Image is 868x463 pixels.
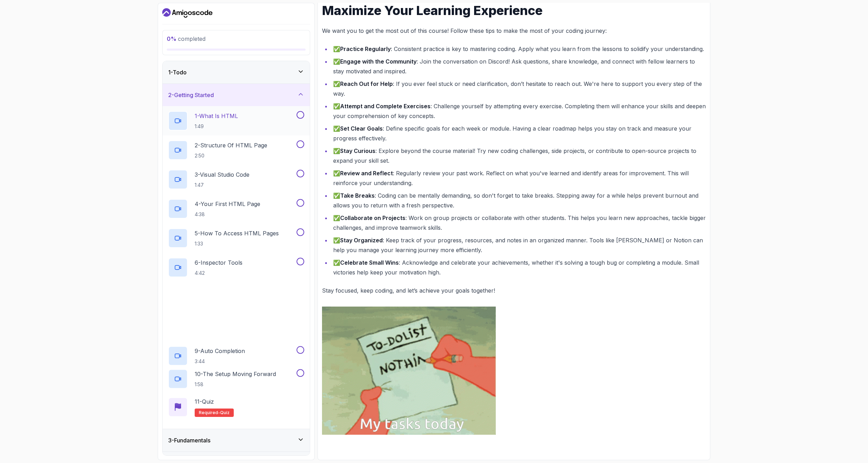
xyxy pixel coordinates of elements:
[168,228,304,248] button: 5-How To Access HTML Pages1:33
[322,26,706,36] p: We want you to get the most out of this course! Follow these tips to make the most of your coding...
[340,214,405,221] strong: Collaborate on Projects
[220,410,230,416] span: quiz
[195,258,242,267] p: 6 - Inspector Tools
[168,91,214,99] h3: 2 - Getting Started
[195,123,238,130] p: 1:49
[331,44,706,54] li: ✅ : Consistent practice is key to mastering coding. Apply what you learn from the lessons to soli...
[331,57,706,76] li: ✅ : Join the conversation on Discord! Ask questions, share knowledge, and connect with fellow lea...
[195,397,214,406] p: 11 - Quiz
[195,112,238,120] p: 1 - What Is HTML
[163,429,310,451] button: 3-Fundamentals
[168,170,304,189] button: 3-Visual Studio Code1:47
[168,199,304,219] button: 4-Your First HTML Page4:38
[163,61,310,83] button: 1-Todo
[195,170,249,179] p: 3 - Visual Studio Code
[199,410,220,416] span: Required-
[340,170,393,177] strong: Review and Reflect
[340,192,375,199] strong: Take Breaks
[163,84,310,106] button: 2-Getting Started
[331,191,706,210] li: ✅ : Coding can be mentally demanding, so don't forget to take breaks. Stepping away for a while h...
[168,369,304,389] button: 10-The Setup Moving Forward1:58
[322,286,706,295] p: Stay focused, keep coding, and let’s achieve your goals together!
[331,146,706,166] li: ✅ : Explore beyond the course material! Try new coding challenges, side projects, or contribute t...
[195,381,276,388] p: 1:58
[168,436,210,444] h3: 3 - Fundamentals
[322,3,706,17] h1: Maximize Your Learning Experience
[331,124,706,143] li: ✅ : Define specific goals for each week or module. Having a clear roadmap helps you stay on track...
[195,141,267,149] p: 2 - Structure Of HTML Page
[195,240,279,247] p: 1:33
[340,259,399,266] strong: Celebrate Small Wins
[162,7,212,19] a: Dashboard
[195,370,276,378] p: 10 - The Setup Moving Forward
[195,229,279,237] p: 5 - How To Access HTML Pages
[340,80,393,87] strong: Reach Out for Help
[340,147,375,154] strong: Stay Curious
[331,101,706,121] li: ✅ : Challenge yourself by attempting every exercise. Completing them will enhance your skills and...
[195,358,245,365] p: 3:44
[168,68,187,76] h3: 1 - Todo
[195,270,242,277] p: 4:42
[331,168,706,188] li: ✅ : Regularly review your past work. Reflect on what you've learned and identify areas for improv...
[331,213,706,233] li: ✅ : Work on group projects or collaborate with other students. This helps you learn new approache...
[168,397,304,417] button: 11-QuizRequired-quiz
[168,111,304,131] button: 1-What Is HTML1:49
[340,58,417,65] strong: Engage with the Community
[167,35,177,42] span: 0 %
[167,35,205,42] span: completed
[340,125,383,132] strong: Set Clear Goals
[195,211,260,218] p: 4:38
[340,237,383,244] strong: Stay Organized
[340,103,431,110] strong: Attempt and Complete Exercises
[195,182,249,189] p: 1:47
[195,152,267,159] p: 2:50
[340,45,391,52] strong: Practice Regularly
[195,347,245,355] p: 9 - Auto Completion
[168,140,304,160] button: 2-Structure Of HTML Page2:50
[322,307,496,435] img: tasks
[331,79,706,98] li: ✅ : If you ever feel stuck or need clarification, don’t hesitate to reach out. We're here to supp...
[168,258,304,277] button: 6-Inspector Tools4:42
[195,200,260,208] p: 4 - Your First HTML Page
[331,235,706,255] li: ✅ : Keep track of your progress, resources, and notes in an organized manner. Tools like [PERSON_...
[168,346,304,366] button: 9-Auto Completion3:44
[331,258,706,277] li: ✅ : Acknowledge and celebrate your achievements, whether it's solving a tough bug or completing a...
